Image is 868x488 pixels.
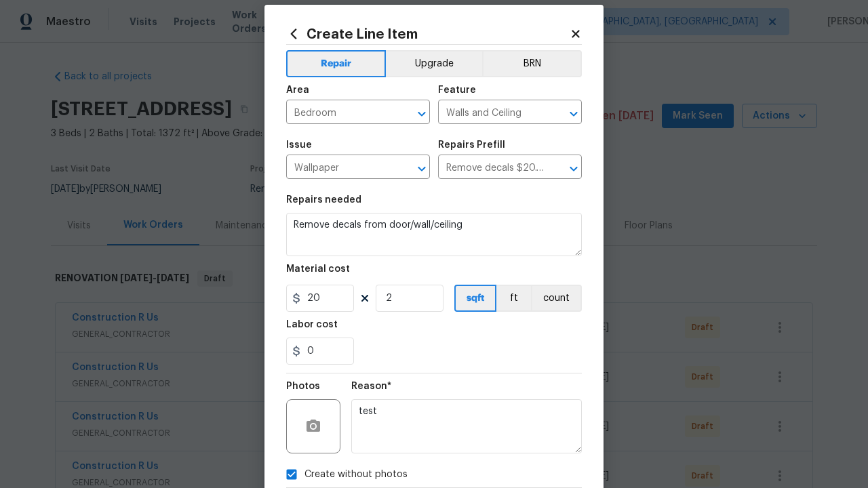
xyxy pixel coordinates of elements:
button: Repair [286,50,386,77]
textarea: test [351,399,582,453]
button: BRN [482,50,582,77]
h5: Photos [286,382,320,391]
h2: Create Line Item [286,26,570,41]
button: Open [564,159,583,178]
h5: Area [286,85,309,95]
h5: Repairs needed [286,195,361,205]
button: Open [412,104,431,123]
button: Open [564,104,583,123]
button: count [531,285,582,312]
button: Upgrade [386,50,483,77]
h5: Labor cost [286,320,338,329]
h5: Repairs Prefill [438,140,505,150]
h5: Material cost [286,264,350,274]
button: Open [412,159,431,178]
h5: Feature [438,85,476,95]
h5: Reason* [351,382,391,391]
button: ft [496,285,531,312]
span: Create without photos [304,468,408,482]
button: sqft [454,285,496,312]
textarea: Remove decals from door/wall/ceiling [286,213,582,256]
h5: Issue [286,140,312,150]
